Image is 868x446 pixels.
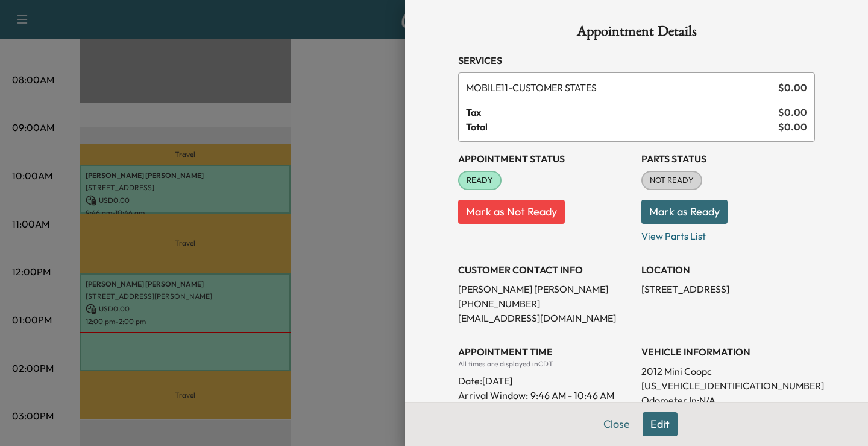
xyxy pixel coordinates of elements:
[458,345,632,359] h3: APPOINTMENT TIME
[641,151,815,166] h3: Parts Status
[458,388,632,403] p: Arrival Window:
[643,174,701,186] span: NOT READY
[641,263,815,277] h3: LOCATION
[458,296,632,311] p: [PHONE_NUMBER]
[643,412,678,436] button: Edit
[458,369,632,388] div: Date: [DATE]
[459,174,500,186] span: READY
[458,200,565,224] button: Mark as Not Ready
[641,200,728,224] button: Mark as Ready
[458,151,632,166] h3: Appointment Status
[458,311,632,325] p: [EMAIL_ADDRESS][DOMAIN_NAME]
[778,119,807,134] span: $ 0.00
[778,80,807,95] span: $ 0.00
[641,364,815,378] p: 2012 Mini Coopc
[641,282,815,296] p: [STREET_ADDRESS]
[530,388,614,403] span: 9:46 AM - 10:46 AM
[641,378,815,393] p: [US_VEHICLE_IDENTIFICATION_NUMBER]
[458,263,632,277] h3: CUSTOMER CONTACT INFO
[458,359,632,369] div: All times are displayed in CDT
[458,282,632,296] p: [PERSON_NAME] [PERSON_NAME]
[466,105,778,119] span: Tax
[458,24,815,43] h1: Appointment Details
[641,393,815,407] p: Odometer In: N/A
[596,412,638,436] button: Close
[641,345,815,359] h3: VEHICLE INFORMATION
[641,224,815,243] p: View Parts List
[778,105,807,119] span: $ 0.00
[466,119,778,134] span: Total
[458,53,815,68] h3: Services
[466,80,773,95] span: CUSTOMER STATES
